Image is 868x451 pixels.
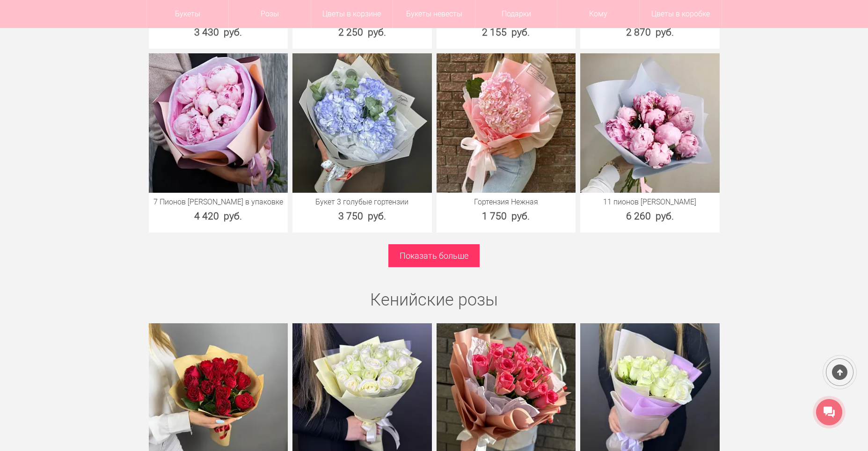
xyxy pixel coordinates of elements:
img: Букет 3 голубые гортензии [292,53,432,193]
div: 1 750 руб. [437,209,576,223]
a: Букет 3 голубые гортензии [297,197,427,207]
div: 2 870 руб. [580,25,720,39]
a: 11 пионов [PERSON_NAME] [585,197,715,207]
a: Гортензия Нежная [441,197,571,207]
img: Гортензия Нежная [437,53,576,193]
div: 4 420 руб. [149,209,288,223]
div: 2 250 руб. [292,25,432,39]
img: 7 Пионов Сара Бернар в упаковке [149,53,288,193]
a: Показать больше [388,244,480,267]
a: Кенийские розы [370,290,498,310]
div: 6 260 руб. [580,209,720,223]
a: 7 Пионов [PERSON_NAME] в упаковке [153,197,284,207]
img: 11 пионов Сара Бернар [580,53,720,193]
div: 3 430 руб. [149,25,288,39]
div: 2 155 руб. [437,25,576,39]
div: 3 750 руб. [292,209,432,223]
